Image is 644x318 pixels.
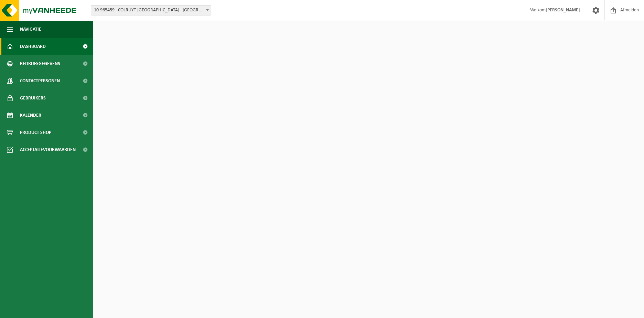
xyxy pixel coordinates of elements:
[20,38,46,55] span: Dashboard
[91,6,211,15] span: 10-965459 - COLRUYT ANTWERPEN ZUID - ANTWERPEN
[20,141,76,158] span: Acceptatievoorwaarden
[546,8,580,13] strong: [PERSON_NAME]
[20,89,46,107] span: Gebruikers
[20,72,60,89] span: Contactpersonen
[20,55,60,72] span: Bedrijfsgegevens
[91,5,211,15] span: 10-965459 - COLRUYT ANTWERPEN ZUID - ANTWERPEN
[20,21,41,38] span: Navigatie
[20,107,41,124] span: Kalender
[20,124,51,141] span: Product Shop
